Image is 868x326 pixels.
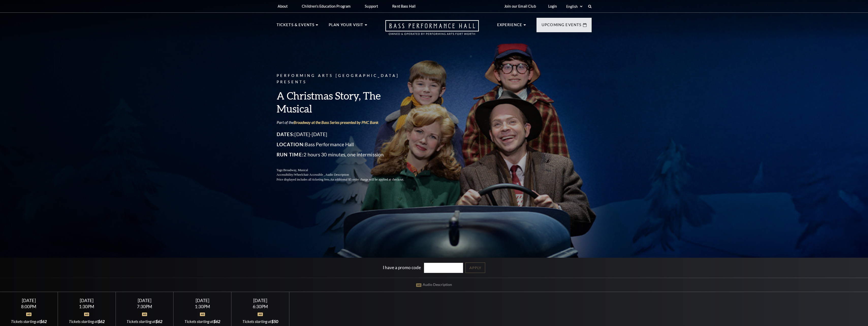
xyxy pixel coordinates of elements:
div: 6:30PM [238,304,283,309]
span: Wheelchair Accessible , Audio Description [294,173,349,176]
p: Bass Performance Hall [277,140,416,149]
p: Support [365,4,378,8]
div: 1:30PM [180,304,225,309]
p: Performing Arts [GEOGRAPHIC_DATA] Presents [277,73,416,85]
select: Select: [565,4,583,9]
img: icon_ad.svg [84,313,89,316]
div: Tickets starting at [238,319,283,324]
p: [DATE]-[DATE] [277,130,416,138]
div: Tickets starting at [180,319,225,324]
span: Dates: [277,131,295,137]
img: icon_ad.svg [26,313,31,316]
img: icon_ad.svg [258,313,263,316]
span: $62 [40,319,47,324]
div: [DATE] [180,298,225,303]
div: 8:00PM [6,304,52,309]
p: Rent Bass Hall [392,4,416,8]
label: I have a promo code [383,265,421,270]
span: Location: [277,141,305,147]
h3: A Christmas Story, The Musical [277,89,416,115]
p: Children's Education Program [302,4,351,8]
span: Run Time: [277,152,304,157]
div: Tickets starting at [6,319,52,324]
a: Broadway at the Bass Series presented by PNC Bank [294,120,378,125]
img: icon_ad.svg [142,313,147,316]
div: [DATE] [64,298,109,303]
div: 7:30PM [122,304,167,309]
p: Plan Your Visit [329,22,364,31]
span: $50 [271,319,278,324]
span: $62 [213,319,220,324]
div: Tickets starting at [122,319,167,324]
div: 1:30PM [64,304,109,309]
p: Upcoming Events [542,22,582,31]
p: Accessibility: [277,172,416,177]
p: Tags: [277,168,416,173]
span: An additional $5 order charge will be applied at checkout. [330,178,404,181]
p: Price displayed includes all ticketing fees. [277,177,416,182]
p: About [278,4,288,8]
div: [DATE] [238,298,283,303]
div: [DATE] [6,298,52,303]
span: $62 [155,319,162,324]
span: $62 [98,319,105,324]
p: 2 hours 30 minutes, one intermission [277,151,416,159]
p: Experience [497,22,523,31]
img: icon_ad.svg [200,313,205,316]
div: Tickets starting at [64,319,109,324]
p: Part of the [277,120,416,125]
div: [DATE] [122,298,167,303]
span: Broadway, Musical [283,168,308,172]
p: Tickets & Events [277,22,315,31]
